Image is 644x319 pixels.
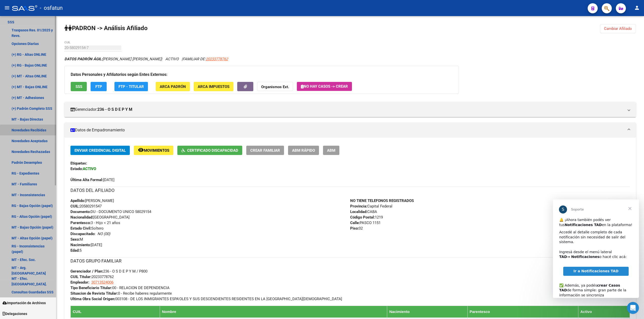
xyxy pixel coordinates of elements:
[70,243,91,247] strong: Nacimiento:
[187,148,238,153] span: Certificado Discapacidad
[70,275,114,279] span: 20233778762
[70,215,130,220] span: [GEOGRAPHIC_DATA]
[70,146,130,155] button: Enviar Credencial Digital
[160,306,387,317] th: Nombre
[70,297,342,301] span: 003108 - DE LOS INMIGRANTES ESPA'OLES Y SUS DESCENDIENTES RESIDENTES EN LA [GEOGRAPHIC_DATA][DEMO...
[70,291,118,296] strong: Situacion de Revista Titular:
[387,306,467,317] th: Nacimiento
[350,209,367,214] strong: Localidad:
[70,257,630,264] h3: DATOS GRUPO FAMILIAR
[70,226,104,231] span: Soltero
[64,25,148,32] strong: PADRON -> Análisis Afiliado
[70,167,83,171] strong: Estado:
[70,275,92,279] strong: CUIL Titular:
[70,107,624,112] mat-panel-title: Gerenciador:
[206,57,228,61] span: 20233778762
[114,82,148,91] button: FTP - Titular
[327,148,335,153] span: ABM
[70,127,624,133] mat-panel-title: Datos de Empadronamiento
[156,82,190,91] button: ARCA Padrón
[70,178,114,182] span: [DATE]
[97,232,110,236] i: NO (00)
[350,221,360,225] strong: Calle:
[64,57,161,61] span: [PERSON_NAME] [PERSON_NAME]
[70,269,103,274] strong: Gerenciador / Plan:
[350,204,392,208] span: Capital Federal
[70,215,93,220] strong: Nacionalidad:
[64,102,636,117] mat-expansion-panel-header: Gerenciador:236 - O S D E P Y M
[70,198,85,203] strong: Apellido:
[323,146,339,155] button: ABM
[261,85,289,89] strong: Organismos Ext.
[301,84,348,89] span: No hay casos -> Crear
[71,71,453,78] h3: Datos Personales y Afiliatorios según Entes Externos:
[6,79,80,113] div: ✅ Además, ya podés de forma simple: gran parte de la información se sincroniza automáticamente y ...
[40,3,63,14] span: - osfatun
[350,221,381,225] span: PASCO 1151
[70,232,95,236] strong: Discapacitado:
[83,167,96,171] strong: ACTIVO
[3,300,46,306] span: Importación de Archivos
[138,147,144,153] mat-icon: remove_red_eye
[70,221,91,225] strong: Parentesco:
[118,84,144,89] span: FTP - Titular
[70,286,112,290] strong: Tipo Beneficiario Titular:
[627,302,639,314] iframe: Intercom live chat
[246,146,284,155] button: Crear Familiar
[70,178,103,182] strong: Última Alta Formal:
[350,209,377,214] span: CABA
[70,209,91,214] strong: Documento:
[350,226,359,231] strong: Piso:
[350,226,363,231] span: 02
[350,215,375,220] strong: Código Postal:
[74,148,126,153] span: Enviar Credencial Digital
[95,84,102,89] span: FTP
[144,148,169,153] span: Movimientos
[70,198,114,203] span: [PERSON_NAME]
[70,161,87,166] strong: Etiquetas:
[70,243,102,247] span: [DATE]
[350,215,383,220] span: 1219
[292,148,315,153] span: ABM Rápido
[177,146,242,155] button: Certificado Discapacidad
[71,82,87,91] button: SSS
[600,24,636,33] button: Cambiar Afiliado
[91,82,107,91] button: FTP
[71,306,160,317] th: CUIL
[350,204,367,208] strong: Provincia:
[350,198,414,203] strong: NO TIENE TELEFONOS REGISTRADOS
[4,5,10,11] mat-icon: menu
[70,291,172,296] span: 0 - Recibe haberes regularmente
[604,26,632,31] span: Cambiar Afiliado
[553,199,639,298] iframe: Intercom live chat mensaje
[183,57,228,61] span: FAMILIAR DE:
[467,306,578,317] th: Parentesco
[70,221,120,225] span: 3 - Hijo < 21 años
[297,82,352,91] button: No hay casos -> Crear
[70,237,83,242] span: M
[70,286,170,290] span: 00 - RELACION DE DEPENDENCIA
[70,204,79,208] strong: CUIL:
[70,248,82,253] span: 5
[70,269,147,274] span: 236 - O S D E P Y M / P800
[134,146,173,155] button: Movimientos
[70,204,102,208] span: 20580291547
[634,5,640,11] mat-icon: person
[3,311,27,316] span: Delegaciones
[257,82,293,91] button: Organismos Ext.
[97,107,132,112] strong: 236 - O S D E P Y M
[578,306,630,317] th: Activo
[64,123,636,138] mat-expansion-panel-header: Datos de Empadronamiento
[70,187,630,194] h3: DATOS DEL AFILIADO
[288,146,319,155] button: ABM Rápido
[75,84,82,89] span: SSS
[70,237,80,242] strong: Sexo:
